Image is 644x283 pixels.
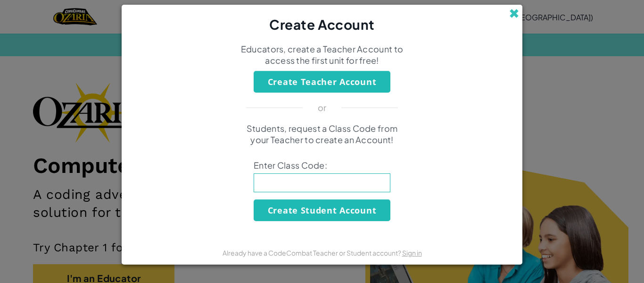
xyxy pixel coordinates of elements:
span: Already have a CodeCombat Teacher or Student account? [223,249,402,257]
p: or [318,102,327,113]
button: Create Student Account [254,199,390,221]
span: Enter Class Code: [254,160,390,171]
span: Create Account [269,16,375,33]
p: Students, request a Class Code from your Teacher to create an Account! [239,123,405,146]
p: Educators, create a Teacher Account to access the first unit for free! [239,43,405,66]
a: Sign in [402,249,422,257]
button: Create Teacher Account [254,71,390,93]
